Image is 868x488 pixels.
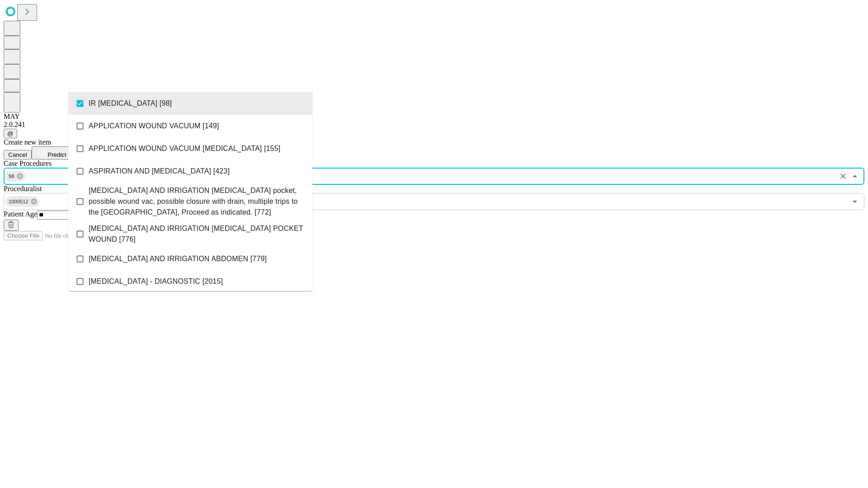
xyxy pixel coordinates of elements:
[4,150,32,160] button: Cancel
[89,276,223,287] span: [MEDICAL_DATA] - DIAGNOSTIC [2015]
[32,146,73,160] button: Predict
[5,196,39,207] div: 1000512
[4,121,864,129] div: 2.0.241
[8,151,27,158] span: Cancel
[89,121,219,131] span: APPLICATION WOUND VACUUM [149]
[89,185,305,218] span: [MEDICAL_DATA] AND IRRIGATION [MEDICAL_DATA] pocket, possible wound vac, possible closure with dr...
[7,130,14,137] span: @
[89,223,305,245] span: [MEDICAL_DATA] AND IRRIGATION [MEDICAL_DATA] POCKET WOUND [776]
[5,171,25,182] div: 98
[5,171,18,182] span: 98
[4,160,52,167] span: Scheduled Procedure
[4,138,51,146] span: Create new item
[5,197,32,207] span: 1000512
[837,170,849,183] button: Clear
[849,170,861,183] button: Close
[89,253,267,264] span: [MEDICAL_DATA] AND IRRIGATION ABDOMEN [779]
[4,129,17,138] button: @
[4,185,42,192] span: Proceduralist
[849,195,861,208] button: Open
[4,210,37,218] span: Patient Age
[89,98,172,109] span: IR [MEDICAL_DATA] [98]
[4,113,864,121] div: MAY
[89,143,280,154] span: APPLICATION WOUND VACUUM [MEDICAL_DATA] [155]
[47,151,66,158] span: Predict
[89,166,230,177] span: ASPIRATION AND [MEDICAL_DATA] [423]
